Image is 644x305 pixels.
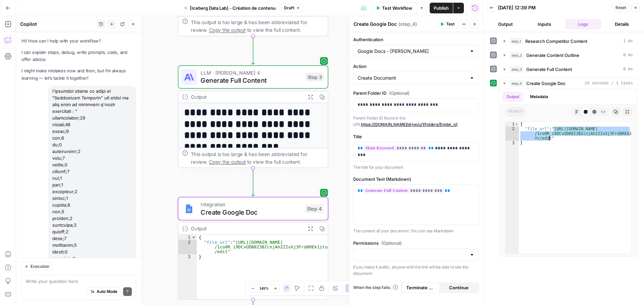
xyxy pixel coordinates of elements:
[389,90,410,96] span: (Optional)
[510,66,524,73] span: step_3
[191,225,302,232] div: Output
[191,235,196,239] span: Toggle code folding, rows 1 through 3
[353,285,398,291] a: When the step fails:
[358,75,467,81] input: Create Document
[505,127,519,141] div: 2
[510,80,524,87] span: step_4
[500,78,637,89] button: 14 seconds / 1 tasks
[500,36,637,47] button: 1 ms
[252,36,255,64] g: Edge from step_2 to step_3
[615,5,626,11] span: Reset
[201,76,302,85] span: Generate Full Content
[381,240,402,246] span: (Optional)
[510,52,524,59] span: step_2
[178,254,197,259] div: 3
[21,262,52,271] button: Execution
[526,19,562,29] button: Inputs
[500,64,637,75] button: 0 ms
[500,50,637,61] button: 0 ms
[449,284,469,291] span: Continue
[190,5,276,11] span: [Iceberg Data Lab] - Création de contenu
[201,207,301,217] span: Create Google Doc
[31,263,49,270] span: Execution
[623,52,633,58] span: 0 ms
[361,122,457,127] a: https://[DOMAIN_NAME]/drive/u/1/folders/[folder_id
[502,92,523,102] button: Output
[259,286,269,291] span: 145%
[191,150,324,165] div: This output is too large & has been abbreviated for review. to view the full content.
[178,197,328,300] div: IntegrationCreate Google DocStep 4Output{ "file_url":"[URL][DOMAIN_NAME] /1co0R_i9DCvUDB8I3BIcnjA...
[585,80,633,86] span: 14 seconds / 1 tasks
[604,19,640,29] button: Details
[353,164,479,171] p: The title for your document
[515,122,519,127] span: Toggle code folding, rows 1 through 3
[510,38,523,45] span: step_1
[487,19,524,29] button: Output
[446,21,454,27] span: Test
[209,27,246,33] span: Copy the output
[526,52,579,59] span: Generate Content Outline
[398,21,417,27] span: ( step_4 )
[353,36,479,43] label: Authentication
[354,21,397,27] textarea: Create Google Doc
[623,66,633,72] span: 0 ms
[505,141,519,145] div: 3
[434,5,449,11] span: Publish
[97,289,117,295] span: Auto Mode
[500,89,637,256] div: 14 seconds / 1 tasks
[305,204,324,213] div: Step 4
[353,228,479,234] p: The content of your document. You can use Markdown
[525,38,587,45] span: Research Competitor Content
[505,107,526,116] span: object
[209,159,246,164] span: Copy the output
[201,69,302,76] span: LLM · [PERSON_NAME] 4
[505,122,519,127] div: 1
[21,37,136,45] p: Hi! How can I help with your workflow?
[353,240,479,246] label: Permissions
[191,18,324,34] div: This output is too large & has been abbreviated for review. to view the full content.
[358,48,467,55] input: Google Docs - Quentin
[382,5,412,11] span: Test Workflow
[526,80,566,87] span: Create Google Doc
[353,264,479,277] p: If you make it public, anyone with the link will be able to see the document.
[353,133,479,140] label: Title
[440,282,478,293] button: Continue
[372,3,416,13] button: Test Workflow
[20,21,95,27] div: Copilot
[526,66,572,73] span: Generate Full Content
[21,67,136,81] p: I might make mistakes now and then, but I’m always learning — let’s tackle it together!
[353,115,479,128] p: Parent Folder ID found in the URL ]
[281,4,303,12] button: Draft
[21,49,136,63] p: I can explain steps, debug, write prompts, code, and offer advice.
[184,204,194,214] img: Instagram%20post%20-%201%201.png
[565,19,601,29] button: Logs
[430,3,453,13] button: Publish
[252,168,255,196] g: Edge from step_3 to step_4
[437,20,458,28] button: Test
[284,5,294,11] span: Draft
[353,90,479,96] label: Parent Folder ID
[353,63,479,70] label: Action
[178,235,197,239] div: 1
[406,284,436,291] span: Terminate Workflow
[353,176,479,182] label: Document Text (Markdown)
[526,92,552,102] button: Metadata
[201,201,301,208] span: Integration
[178,240,197,254] div: 2
[88,287,120,296] button: Auto Mode
[180,3,280,13] button: [Iceberg Data Lab] - Création de contenu
[191,93,302,101] div: Output
[306,73,324,81] div: Step 3
[623,38,633,44] span: 1 ms
[612,3,629,12] button: Reset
